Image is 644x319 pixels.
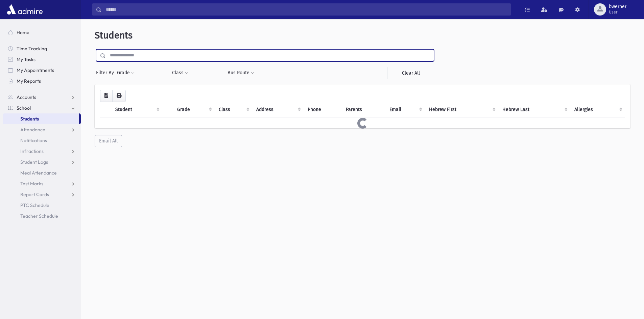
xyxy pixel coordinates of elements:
span: Filter By [96,69,117,76]
a: Students [3,113,79,124]
th: Parents [342,102,385,117]
th: Hebrew Last [498,102,571,117]
th: Email [385,102,425,117]
span: PTC Schedule [20,202,49,208]
a: Home [3,27,81,38]
span: School [17,105,31,111]
span: Students [95,30,133,41]
a: Infractions [3,146,81,157]
img: AdmirePro [5,3,44,16]
button: Print [112,90,126,102]
button: Class [172,67,189,79]
a: Time Tracking [3,43,81,54]
a: Notifications [3,135,81,146]
span: Meal Attendance [20,170,57,176]
th: Address [252,102,304,117]
span: Test Marks [20,181,43,187]
span: Attendance [20,127,45,133]
a: Test Marks [3,178,81,189]
span: Infractions [20,148,44,154]
th: Grade [173,102,214,117]
span: Notifications [20,137,47,143]
button: Email All [95,135,122,147]
span: User [609,9,626,15]
a: Accounts [3,92,81,103]
a: My Tasks [3,54,81,65]
a: PTC Schedule [3,200,81,211]
span: My Appointments [17,67,54,73]
button: CSV [100,90,113,102]
th: Hebrew First [425,102,498,117]
a: My Reports [3,76,81,86]
a: Teacher Schedule [3,211,81,221]
input: Search [102,3,511,16]
span: Teacher Schedule [20,213,58,219]
span: Report Cards [20,191,49,197]
span: My Reports [17,78,41,84]
span: bwerner [609,4,626,9]
a: Attendance [3,124,81,135]
span: Home [17,29,29,35]
button: Bus Route [227,67,255,79]
th: Allergies [570,102,625,117]
a: School [3,103,81,113]
button: Grade [117,67,135,79]
th: Phone [304,102,342,117]
span: Student Logs [20,159,48,165]
th: Class [215,102,253,117]
a: My Appointments [3,65,81,76]
th: Student [111,102,162,117]
a: Student Logs [3,157,81,167]
a: Meal Attendance [3,167,81,178]
span: Students [20,116,39,122]
a: Report Cards [3,189,81,200]
span: Accounts [17,94,36,100]
span: Time Tracking [17,46,47,52]
span: My Tasks [17,56,35,62]
a: Clear All [387,67,434,79]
